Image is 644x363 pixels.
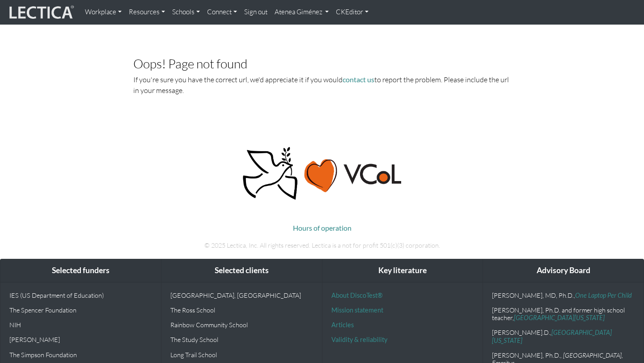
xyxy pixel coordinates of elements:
a: [GEOGRAPHIC_DATA][US_STATE] [492,329,612,344]
div: Key literature [322,259,483,282]
p: The Spencer Foundation [9,306,152,314]
a: Connect [203,4,241,21]
p: The Study School [170,336,313,343]
h3: Oops! Page not found [133,57,511,71]
p: [PERSON_NAME], MD, Ph.D., [492,291,635,299]
a: Workplace [81,4,125,21]
img: Peace, love, VCoL [240,146,404,201]
p: IES (US Department of Education) [9,291,152,299]
p: The Ross School [170,306,313,314]
a: Mission statement [331,306,383,314]
p: If you're sure you have the correct url, we'd appreciate it if you would to report the problem. P... [133,74,511,96]
p: The Simpson Foundation [9,351,152,359]
a: Articles [331,321,354,329]
a: Atenea Giménez [271,4,333,21]
p: [PERSON_NAME].D., [492,329,635,344]
p: © 2025 Lectica, Inc. All rights reserved. Lectica is a not for profit 501(c)(3) corporation. [74,241,570,250]
div: Selected clients [161,259,322,282]
a: Hours of operation [293,224,352,232]
a: contact us [343,75,374,84]
img: lecticalive [7,4,74,21]
a: One Laptop Per Child [575,291,632,299]
a: Schools [169,4,203,21]
p: NIH [9,321,152,329]
p: [PERSON_NAME], Ph.D. and former high school teacher, [492,306,635,322]
a: Validity & reliability [331,336,387,343]
p: Rainbow Community School [170,321,313,329]
a: [GEOGRAPHIC_DATA][US_STATE] [514,314,605,321]
a: Resources [125,4,169,21]
div: Selected funders [0,259,161,282]
p: [PERSON_NAME] [9,336,152,343]
a: CKEditor [332,4,372,21]
a: Sign out [241,4,271,21]
p: Long Trail School [170,351,313,359]
div: Advisory Board [483,259,644,282]
a: About DiscoTest® [331,291,382,299]
p: [GEOGRAPHIC_DATA], [GEOGRAPHIC_DATA] [170,291,313,299]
